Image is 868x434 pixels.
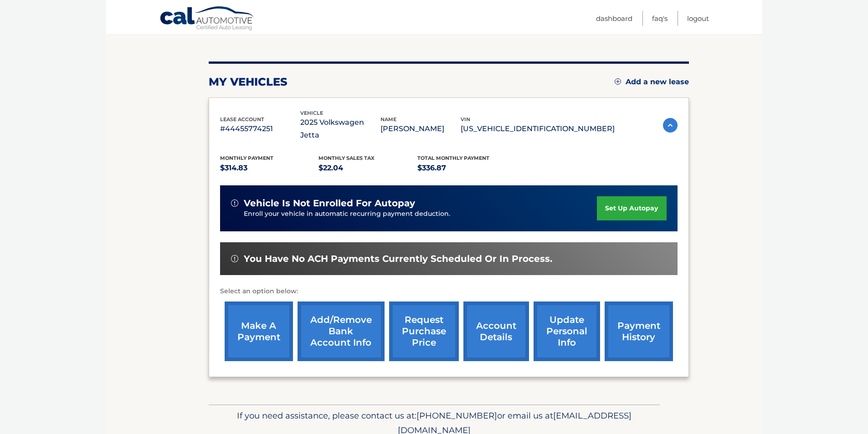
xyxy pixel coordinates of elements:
[298,301,385,361] a: Add/Remove bank account info
[220,116,264,123] span: lease account
[605,301,673,361] a: payment history
[597,196,666,220] a: set up autopay
[380,116,396,123] span: name
[663,118,678,133] img: accordion-active.svg
[209,75,288,89] h2: my vehicles
[225,301,293,361] a: make a payment
[417,155,489,161] span: Total Monthly Payment
[159,6,255,32] a: Cal Automotive
[461,116,470,123] span: vin
[220,123,300,135] p: #44455774251
[220,286,678,297] p: Select an option below:
[652,11,668,26] a: FAQ's
[231,199,238,207] img: alert-white.svg
[687,11,709,26] a: Logout
[244,198,415,209] span: vehicle is not enrolled for autopay
[463,301,529,361] a: account details
[220,162,319,174] p: $314.83
[318,155,375,161] span: Monthly sales Tax
[416,410,497,421] span: [PHONE_NUMBER]
[220,155,273,161] span: Monthly Payment
[417,162,516,174] p: $336.87
[615,78,621,85] img: add.svg
[318,162,417,174] p: $22.04
[300,116,380,142] p: 2025 Volkswagen Jetta
[596,11,632,26] a: Dashboard
[380,123,461,135] p: [PERSON_NAME]
[534,301,600,361] a: update personal info
[231,255,238,262] img: alert-white.svg
[389,301,459,361] a: request purchase price
[461,123,615,135] p: [US_VEHICLE_IDENTIFICATION_NUMBER]
[244,253,552,265] span: You have no ACH payments currently scheduled or in process.
[615,77,689,87] a: Add a new lease
[300,110,323,116] span: vehicle
[244,209,597,219] p: Enroll your vehicle in automatic recurring payment deduction.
